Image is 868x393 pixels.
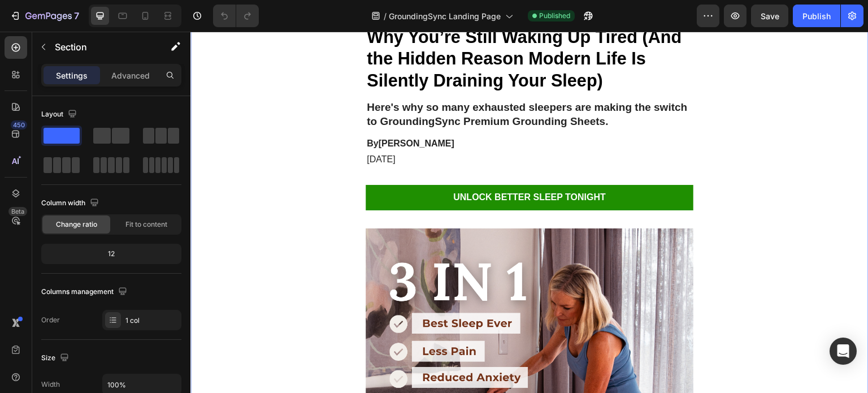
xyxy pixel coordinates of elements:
[41,351,71,366] div: Size
[41,284,129,300] div: Columns management
[263,160,415,172] p: Unlock Better Sleep Tonight
[8,207,27,216] div: Beta
[41,107,79,122] div: Layout
[384,10,387,22] span: /
[539,11,570,21] span: Published
[111,70,150,81] p: Advanced
[802,10,831,22] div: Publish
[125,219,167,230] span: Fit to content
[761,11,779,21] span: Save
[190,32,868,393] iframe: Design area
[176,122,502,134] p: [DATE]
[793,5,840,27] button: Publish
[56,70,88,81] p: Settings
[751,5,788,27] button: Save
[55,40,147,54] p: Section
[44,246,179,262] div: 12
[74,9,79,23] p: 7
[125,316,179,326] div: 1 col
[175,153,503,179] a: Unlock Better Sleep Tonight
[188,107,263,116] a: [PERSON_NAME]
[5,5,84,27] button: 7
[389,10,501,22] span: GroundingSync Landing Page
[213,5,259,27] div: Undo/Redo
[176,106,502,118] p: By
[11,120,27,129] div: 450
[41,315,60,325] div: Order
[41,379,60,390] div: Width
[56,219,97,230] span: Change ratio
[175,68,503,98] h2: Here's why so many exhausted sleepers are making the switch to GroundingSync Premium Grounding Sh...
[41,196,101,211] div: Column width
[830,338,857,365] div: Open Intercom Messenger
